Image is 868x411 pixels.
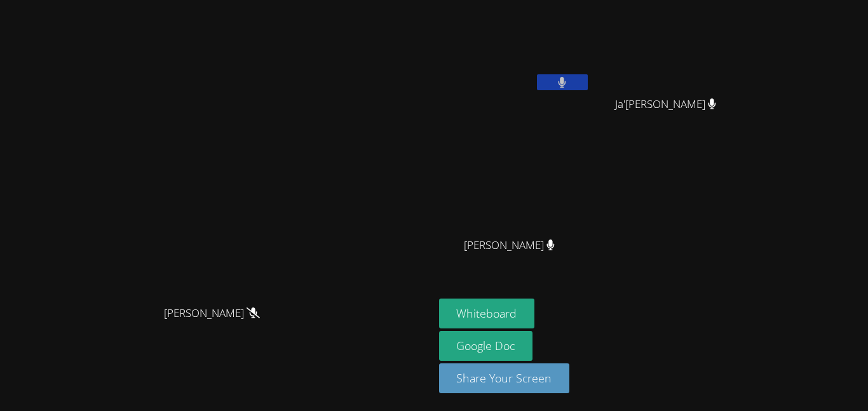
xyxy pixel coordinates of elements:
[439,363,570,393] button: Share Your Screen
[439,299,535,328] button: Whiteboard
[164,304,260,323] span: [PERSON_NAME]
[464,236,555,255] span: [PERSON_NAME]
[439,331,533,361] a: Google Doc
[615,95,716,114] span: Ja'[PERSON_NAME]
